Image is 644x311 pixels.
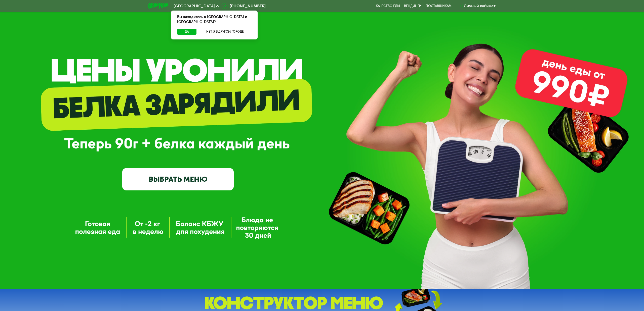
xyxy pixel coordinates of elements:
span: [GEOGRAPHIC_DATA] [174,4,215,8]
div: Личный кабинет [464,3,496,9]
button: Да [177,29,196,35]
div: Вы находитесь в [GEOGRAPHIC_DATA] и [GEOGRAPHIC_DATA]? [171,11,258,29]
a: ВЫБРАТЬ МЕНЮ [122,168,234,190]
div: поставщикам [426,4,452,8]
a: [PHONE_NUMBER] [222,3,266,9]
button: Нет, я в другом городе [198,29,252,35]
a: Вендинги [404,4,422,8]
a: Качество еды [376,4,400,8]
